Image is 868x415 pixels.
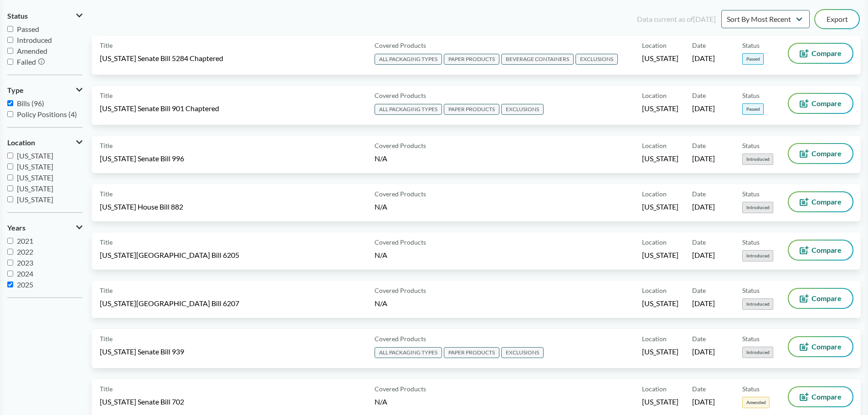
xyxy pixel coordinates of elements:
span: Policy Positions (4) [17,110,77,118]
span: Title [100,334,113,343]
span: 2021 [17,236,33,245]
span: N/A [375,154,387,163]
span: Years [7,224,26,232]
span: Date [692,189,706,199]
span: Location [7,138,35,147]
span: Type [7,86,24,94]
span: Status [742,286,760,295]
input: 2024 [7,271,13,277]
span: BEVERAGE CONTAINERS [501,54,574,65]
span: N/A [375,251,387,259]
button: Type [7,82,82,98]
span: Title [100,141,113,150]
input: [US_STATE] [7,164,13,169]
span: [US_STATE][GEOGRAPHIC_DATA] Bill 6205 [100,250,239,260]
span: [DATE] [692,397,715,407]
span: Date [692,286,706,295]
span: Introduced [742,298,773,310]
span: Compare [812,343,842,350]
span: Status [742,141,760,150]
span: EXCLUSIONS [575,54,618,65]
span: [US_STATE] [642,103,678,113]
span: Date [692,384,706,394]
span: Covered Products [375,237,426,247]
input: 2025 [7,282,13,287]
span: 2022 [17,247,33,256]
input: Failed [7,59,13,65]
input: [US_STATE] [7,196,13,202]
span: Covered Products [375,286,426,295]
input: Bills (96) [7,100,13,106]
span: [US_STATE] Senate Bill 702 [100,397,184,407]
input: 2023 [7,260,13,266]
span: Compare [812,246,842,254]
span: Passed [17,25,39,33]
span: Compare [812,50,842,57]
input: Amended [7,48,13,54]
input: Introduced [7,37,13,43]
span: Bills (96) [17,99,44,108]
span: [US_STATE] [642,347,678,357]
span: N/A [375,299,387,307]
button: Compare [789,337,853,356]
span: Compare [812,198,842,205]
input: [US_STATE] [7,174,13,180]
span: [US_STATE] [17,195,53,204]
span: Status [742,237,760,247]
input: [US_STATE] [7,185,13,191]
span: Status [742,41,760,50]
button: Export [815,10,859,28]
span: Amended [742,397,770,408]
span: Introduced [17,36,52,44]
span: [US_STATE] [642,298,678,308]
span: [US_STATE] Senate Bill 901 Chaptered [100,103,219,113]
span: Covered Products [375,189,426,199]
button: Compare [789,94,853,113]
span: Introduced [742,154,773,165]
span: Amended [17,46,47,55]
span: Failed [17,57,36,66]
span: [US_STATE] [17,151,53,160]
span: EXCLUSIONS [501,347,544,358]
span: [DATE] [692,103,715,113]
span: ALL PACKAGING TYPES [375,54,442,65]
span: Location [642,91,667,100]
span: ALL PACKAGING TYPES [375,104,442,115]
input: 2022 [7,249,13,255]
span: [US_STATE] [17,162,53,171]
span: PAPER PRODUCTS [444,54,499,65]
span: [US_STATE] House Bill 882 [100,202,183,212]
span: [DATE] [692,202,715,212]
span: Location [642,384,667,394]
input: 2021 [7,238,13,244]
span: Status [742,334,760,343]
span: [US_STATE] [642,202,678,212]
span: Compare [812,295,842,302]
span: [US_STATE] [642,250,678,260]
input: Policy Positions (4) [7,111,13,117]
button: Location [7,135,82,150]
span: Location [642,286,667,295]
span: [US_STATE] [17,184,53,193]
span: Title [100,91,113,100]
button: Compare [789,387,853,406]
span: [DATE] [692,53,715,63]
span: Location [642,141,667,150]
span: [US_STATE] [642,154,678,164]
span: Date [692,91,706,100]
span: [US_STATE] Senate Bill 5284 Chaptered [100,53,223,63]
span: N/A [375,202,387,211]
span: Status [742,189,760,199]
span: Title [100,237,113,247]
span: Introduced [742,202,773,213]
span: Title [100,286,113,295]
span: Compare [812,100,842,107]
span: 2024 [17,269,33,278]
span: 2023 [17,258,33,267]
span: Covered Products [375,91,426,100]
span: [DATE] [692,154,715,164]
span: [US_STATE] [642,397,678,407]
span: Compare [812,150,842,157]
button: Compare [789,289,853,308]
button: Compare [789,44,853,63]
